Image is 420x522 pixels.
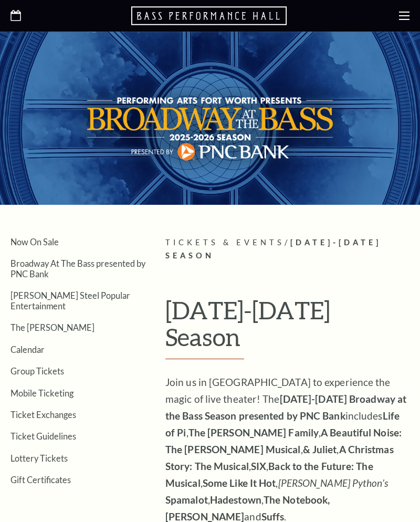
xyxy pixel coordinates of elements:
[10,453,68,463] a: Lottery Tickets
[10,410,76,420] a: Ticket Exchanges
[165,393,406,422] strong: [DATE]-[DATE] Broadway at the Bass Season presented by PNC Bank
[165,494,208,506] strong: Spamalot
[165,410,400,439] strong: Life of Pi
[10,431,76,441] a: Ticket Guidelines
[10,290,130,310] a: [PERSON_NAME] Steel Popular Entertainment
[165,443,394,472] strong: A Christmas Story: The Musical
[165,460,373,489] strong: Back to the Future: The Musical
[10,344,45,354] a: Calendar
[188,426,319,439] strong: The [PERSON_NAME] Family
[165,236,409,263] p: /
[278,477,388,489] em: [PERSON_NAME] Python’s
[10,237,59,247] a: Now On Sale
[303,443,337,455] strong: & Juliet
[210,494,261,506] strong: Hadestown
[10,322,94,332] a: The [PERSON_NAME]
[165,238,285,247] span: Tickets & Events
[10,366,64,376] a: Group Tickets
[10,258,145,278] a: Broadway At The Bass presented by PNC Bank
[251,460,266,472] strong: SIX
[165,297,409,359] h1: [DATE]-[DATE] Season
[165,238,381,260] span: [DATE]-[DATE] Season
[203,477,276,489] strong: Some Like It Hot
[10,388,73,398] a: Mobile Ticketing
[165,426,402,455] strong: A Beautiful Noise: The [PERSON_NAME] Musical
[10,475,71,485] a: Gift Certificates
